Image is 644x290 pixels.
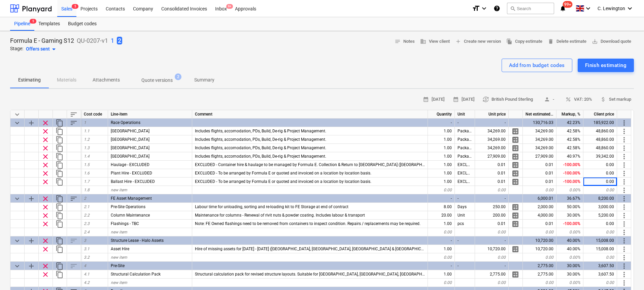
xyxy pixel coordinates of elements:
[475,169,509,178] div: 0.01
[428,152,455,161] div: 1.00
[620,220,628,228] span: More actions
[475,110,509,119] div: Unit price
[472,4,480,12] i: format_size
[428,270,455,279] div: 1.00
[556,186,583,194] div: 0.00%
[56,178,64,186] span: Duplicate row
[620,212,628,220] span: More actions
[583,194,617,203] div: 8,200.00
[34,17,64,31] div: Templates
[392,36,417,47] button: Notes
[70,195,78,203] span: Sort rows within category
[556,135,583,144] div: 42.58%
[72,4,78,9] span: 5
[195,179,371,184] span: EXCLUDED - To be arranged by Formula E or quoted and invoiced on a location by location basis.
[70,119,78,127] span: Sort rows within category
[511,161,519,169] span: Manage detailed breakdown for the row
[620,195,628,203] span: More actions
[56,220,64,228] span: Duplicate row
[56,119,64,127] span: Duplicate category
[428,253,455,262] div: 0.00
[480,94,536,105] button: British Pound Sterling
[475,119,509,127] div: -
[556,220,583,228] div: -100.00%
[583,253,617,262] div: 0.00
[41,212,49,220] span: Remove row
[13,237,21,245] span: Collapse category
[64,17,101,31] a: Budget codes
[84,129,90,133] span: 1.1
[523,262,556,270] div: 2,775.00
[111,129,149,133] span: Madrid
[592,38,631,45] span: Download quote
[511,220,519,228] span: Manage detailed breakdown for the row
[141,77,173,84] p: Quote versions
[455,178,475,186] div: EXCLUDED
[41,220,49,228] span: Remove row
[544,96,550,102] span: person
[556,144,583,152] div: 42.58%
[195,171,371,175] span: EXCLUDED - To be arranged by Formula E or quoted and invoiced on a location by location basis.
[523,119,556,127] div: 130,716.03
[455,203,475,211] div: Days
[598,6,625,11] span: C. Lewington
[41,136,49,144] span: Remove row
[620,237,628,245] span: More actions
[41,195,49,203] span: Remove row
[620,169,628,178] span: More actions
[41,161,49,169] span: Remove row
[475,245,509,253] div: 10,720.00
[583,119,617,127] div: 185,922.00
[27,119,35,127] span: Add sub category to row
[41,203,49,211] span: Remove row
[18,76,41,84] p: Estimating
[585,61,626,70] div: Finish estimating
[511,144,519,152] span: Manage detailed breakdown for the row
[475,186,509,194] div: 0.00
[192,110,428,119] div: Comment
[556,253,583,262] div: 0.00%
[583,152,617,161] div: 39,342.00
[563,94,595,105] button: VAT: 20%
[56,212,64,220] span: Duplicate row
[511,169,519,178] span: Manage detailed breakdown for the row
[556,279,583,287] div: 0.00%
[77,37,108,45] p: QU-0207-v1
[428,161,455,169] div: 1.00
[428,169,455,178] div: 1.00
[13,195,21,203] span: Collapse category
[583,236,617,245] div: 15,008.00
[475,279,509,287] div: 0.00
[538,94,560,105] button: -
[452,36,504,47] button: Create new version
[455,119,475,127] div: -
[13,119,21,127] span: Collapse category
[548,38,554,44] span: delete
[70,110,78,119] span: Sort rows within table
[523,211,556,220] div: 4,000.00
[511,212,519,220] span: Manage detailed breakdown for the row
[523,236,556,245] div: 10,720.00
[175,73,181,80] span: 2
[565,96,571,102] span: percent
[111,146,149,150] span: Monaco
[455,236,475,245] div: -
[428,262,455,270] div: -
[27,195,35,203] span: Add sub category to row
[226,4,233,9] span: 9+
[600,96,606,102] span: attach_money
[428,119,455,127] div: -
[583,220,617,228] div: 0.00
[428,178,455,186] div: 1.00
[475,194,509,203] div: -
[620,136,628,144] span: More actions
[455,220,475,228] div: pcs
[620,254,628,262] span: More actions
[26,45,58,53] div: Offers sent
[50,45,58,53] span: arrow_drop_down
[483,96,489,102] span: currency_exchange
[523,110,556,119] div: Net estimated cost
[428,245,455,253] div: 1.00
[10,17,34,31] a: Pipeline5
[506,38,542,45] span: Copy estimate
